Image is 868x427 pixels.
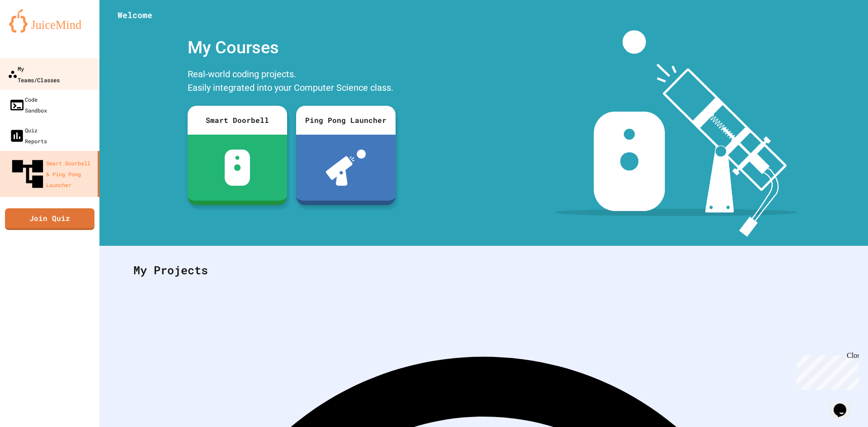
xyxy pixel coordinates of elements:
[188,106,287,135] div: Smart Doorbell
[793,352,859,390] iframe: chat widget
[830,391,859,418] iframe: chat widget
[326,150,366,186] img: ppl-with-ball.png
[124,253,843,288] div: My Projects
[5,208,94,230] a: Join Quiz
[8,63,60,85] div: My Teams/Classes
[296,106,396,135] div: Ping Pong Launcher
[9,155,94,192] div: Smart Doorbell & Ping Pong Launcher
[225,150,250,186] img: sdb-white.svg
[183,30,400,65] div: My Courses
[4,4,62,57] div: Chat with us now!Close
[9,125,47,146] div: Quiz Reports
[9,94,47,116] div: Code Sandbox
[183,65,400,99] div: Real-world coding projects. Easily integrated into your Computer Science class.
[9,9,90,33] img: logo-orange.svg
[555,30,797,237] img: banner-image-my-projects.png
